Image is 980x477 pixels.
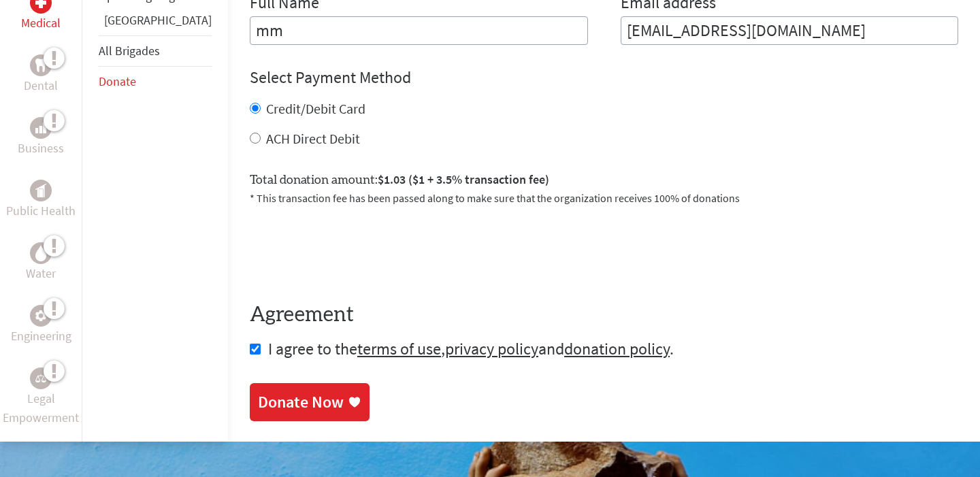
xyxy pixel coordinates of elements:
[250,303,958,327] h4: Agreement
[564,338,670,359] a: donation policy
[30,305,52,327] div: Engineering
[26,242,56,283] a: WaterWater
[30,180,52,201] div: Public Health
[99,11,212,35] li: Guatemala
[26,264,56,283] p: Water
[35,59,46,72] img: Dental
[258,391,344,413] div: Donate Now
[35,122,46,133] img: Business
[30,367,52,389] div: Legal Empowerment
[99,73,136,89] a: Donate
[250,223,457,276] iframe: reCAPTCHA
[30,54,52,76] div: Dental
[3,367,79,427] a: Legal EmpowermentLegal Empowerment
[24,54,58,95] a: DentalDental
[250,383,370,421] a: Donate Now
[250,16,588,45] input: Enter Full Name
[6,201,76,220] p: Public Health
[250,170,549,190] label: Total donation amount:
[268,338,674,359] span: I agree to the , and .
[445,338,538,359] a: privacy policy
[24,76,58,95] p: Dental
[35,246,46,261] img: Water
[104,12,212,28] a: [GEOGRAPHIC_DATA]
[35,374,46,382] img: Legal Empowerment
[21,14,61,33] p: Medical
[30,117,52,139] div: Business
[18,117,64,158] a: BusinessBusiness
[35,184,46,197] img: Public Health
[621,16,959,45] input: Your Email
[11,305,71,346] a: EngineeringEngineering
[35,310,46,321] img: Engineering
[11,327,71,346] p: Engineering
[250,67,958,88] h4: Select Payment Method
[30,242,52,264] div: Water
[357,338,441,359] a: terms of use
[99,35,212,67] li: All Brigades
[3,389,79,427] p: Legal Empowerment
[99,67,212,97] li: Donate
[99,43,160,59] a: All Brigades
[266,100,365,117] label: Credit/Debit Card
[250,190,958,206] p: * This transaction fee has been passed along to make sure that the organization receives 100% of ...
[6,180,76,220] a: Public HealthPublic Health
[18,139,64,158] p: Business
[378,171,549,187] span: $1.03 ($1 + 3.5% transaction fee)
[266,130,360,147] label: ACH Direct Debit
